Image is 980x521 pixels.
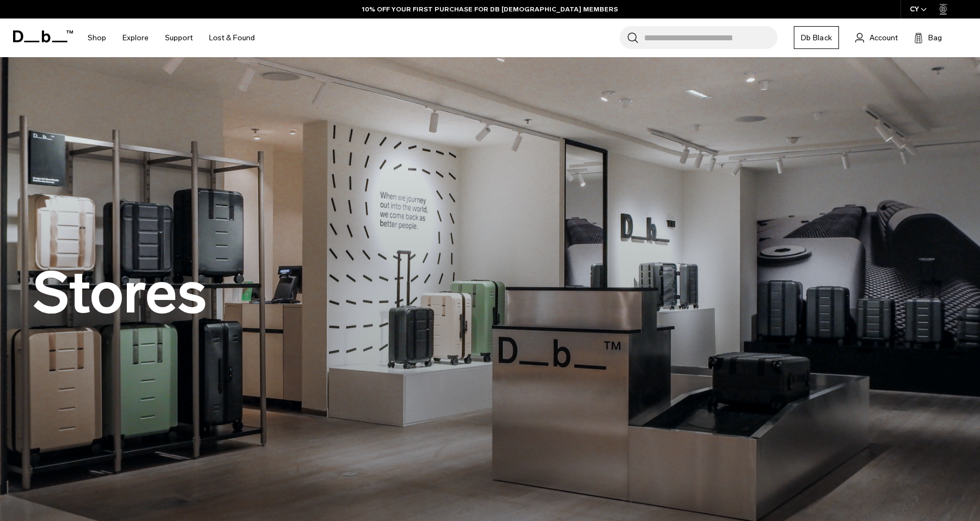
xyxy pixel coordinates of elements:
a: Shop [88,19,106,57]
h2: Stores [33,265,207,322]
span: Bag [928,32,942,44]
a: Explore [122,19,149,57]
a: Account [855,31,898,44]
a: Support [165,19,193,57]
nav: Main Navigation [79,19,263,57]
button: Bag [914,31,942,44]
span: Account [869,32,898,44]
a: Db Black [794,26,839,49]
a: 10% OFF YOUR FIRST PURCHASE FOR DB [DEMOGRAPHIC_DATA] MEMBERS [362,4,618,14]
a: Lost & Found [209,19,255,57]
